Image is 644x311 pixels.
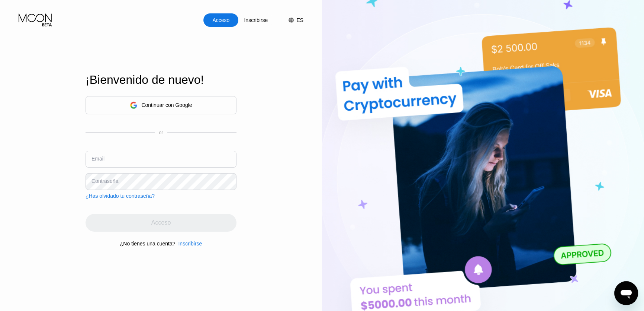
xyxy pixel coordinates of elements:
[203,13,238,27] div: Acceso
[212,16,230,24] div: Acceso
[159,130,163,135] div: or
[91,178,118,184] div: Contraseña
[281,13,303,27] div: ES
[238,13,273,27] div: Inscribirse
[243,16,268,24] div: Inscribirse
[178,241,202,247] div: Inscribirse
[296,17,303,23] div: ES
[120,241,176,247] div: ¿No tienes una cuenta?
[141,102,192,108] div: Continuar con Google
[86,193,155,199] div: ¿Has olvidado tu contraseña?
[175,241,202,247] div: Inscribirse
[86,96,236,114] div: Continuar con Google
[614,281,638,305] iframe: Botón para iniciar la ventana de mensajería
[91,156,104,162] div: Email
[86,73,236,87] div: ¡Bienvenido de nuevo!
